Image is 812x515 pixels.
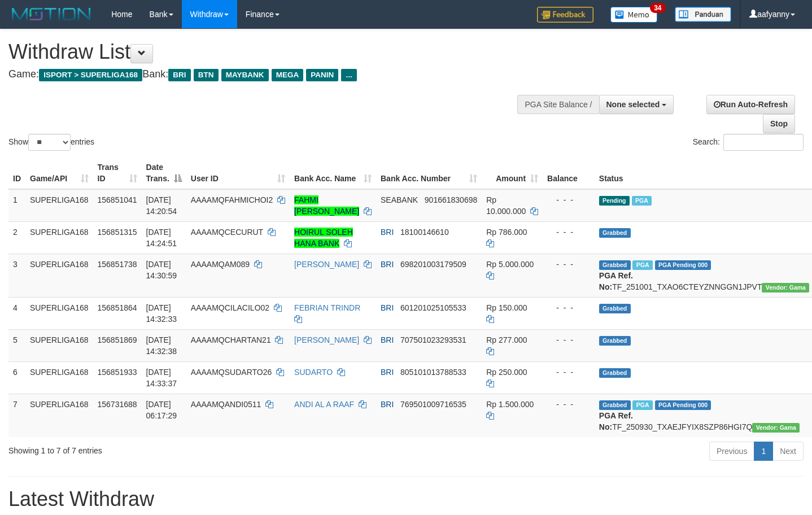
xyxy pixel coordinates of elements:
[8,361,25,394] td: 6
[381,335,394,344] span: BRI
[25,254,93,297] td: SUPERLIGA168
[599,260,631,270] span: Grabbed
[482,157,543,189] th: Amount: activate to sort column ascending
[762,283,809,293] span: Vendor URL: https://trx31.1velocity.biz
[191,303,269,312] span: AAAAMQCILACILO02
[599,304,631,313] span: Grabbed
[146,228,177,248] span: [DATE] 14:24:51
[517,95,599,114] div: PGA Site Balance /
[168,69,190,81] span: BRI
[98,195,137,204] span: 156851041
[381,368,394,377] span: BRI
[191,400,261,409] span: AAAAMQANDI0511
[599,271,633,291] b: PGA Ref. No:
[191,368,272,377] span: AAAAMQSUDARTO26
[294,195,359,216] a: FAHMI [PERSON_NAME]
[8,157,25,189] th: ID
[547,399,590,410] div: - - -
[191,335,271,344] span: AAAAMQCHARTAN21
[599,196,630,206] span: Pending
[25,297,93,329] td: SUPERLIGA168
[754,442,773,461] a: 1
[655,260,711,270] span: PGA Pending
[8,221,25,254] td: 2
[8,440,330,456] div: Showing 1 to 7 of 7 entries
[425,195,477,204] span: Copy 901661830698 to clipboard
[146,368,177,388] span: [DATE] 14:33:37
[294,260,359,269] a: [PERSON_NAME]
[486,303,527,312] span: Rp 150.000
[486,400,534,409] span: Rp 1.500.000
[381,260,394,269] span: BRI
[632,400,652,410] span: Marked by aafromsomean
[400,260,466,269] span: Copy 698201003179509 to clipboard
[98,400,137,409] span: 156731688
[146,400,177,420] span: [DATE] 06:17:29
[8,6,94,23] img: MOTION_logo.png
[8,41,530,63] h1: Withdraw List
[290,157,376,189] th: Bank Acc. Name: activate to sort column ascending
[146,303,177,324] span: [DATE] 14:32:33
[599,411,633,431] b: PGA Ref. No:
[632,196,652,206] span: Marked by aafsengchandara
[272,69,304,81] span: MEGA
[376,157,482,189] th: Bank Acc. Number: activate to sort column ascending
[772,442,804,461] a: Next
[191,195,273,204] span: AAAAMQFAHMICHOI2
[221,69,269,81] span: MAYBANK
[400,228,449,237] span: Copy 18100146610 to clipboard
[146,195,177,216] span: [DATE] 14:20:54
[8,134,94,151] label: Show entries
[632,260,652,270] span: Marked by aafsengchandara
[752,423,800,433] span: Vendor URL: https://trx31.1velocity.biz
[610,7,658,23] img: Button%20Memo.svg
[706,95,795,114] a: Run Auto-Refresh
[8,69,530,80] h4: Game: Bank:
[547,259,590,270] div: - - -
[547,366,590,378] div: - - -
[191,228,263,237] span: AAAAMQCECURUT
[547,226,590,238] div: - - -
[194,69,219,81] span: BTN
[693,134,804,151] label: Search:
[294,400,354,409] a: ANDI AL A RAAF
[8,297,25,329] td: 4
[98,228,137,237] span: 156851315
[723,134,804,151] input: Search:
[142,157,186,189] th: Date Trans.: activate to sort column descending
[381,400,394,409] span: BRI
[294,303,360,312] a: FEBRIAN TRINDR
[28,134,71,151] select: Showentries
[294,335,359,344] a: [PERSON_NAME]
[486,260,534,269] span: Rp 5.000.000
[306,69,338,81] span: PANIN
[93,157,142,189] th: Trans ID: activate to sort column ascending
[599,400,631,410] span: Grabbed
[400,368,466,377] span: Copy 805101013788533 to clipboard
[486,195,526,216] span: Rp 10.000.000
[186,157,290,189] th: User ID: activate to sort column ascending
[39,69,142,81] span: ISPORT > SUPERLIGA168
[599,336,631,346] span: Grabbed
[25,329,93,361] td: SUPERLIGA168
[486,228,527,237] span: Rp 786.000
[599,368,631,378] span: Grabbed
[8,189,25,222] td: 1
[381,303,394,312] span: BRI
[191,260,250,269] span: AAAAMQAM089
[25,189,93,222] td: SUPERLIGA168
[381,228,394,237] span: BRI
[400,303,466,312] span: Copy 601201025105533 to clipboard
[486,335,527,344] span: Rp 277.000
[606,100,660,109] span: None selected
[98,368,137,377] span: 156851933
[650,3,665,13] span: 34
[547,334,590,346] div: - - -
[547,194,590,206] div: - - -
[599,95,674,114] button: None selected
[547,302,590,313] div: - - -
[675,7,731,22] img: panduan.png
[98,303,137,312] span: 156851864
[25,221,93,254] td: SUPERLIGA168
[25,394,93,437] td: SUPERLIGA168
